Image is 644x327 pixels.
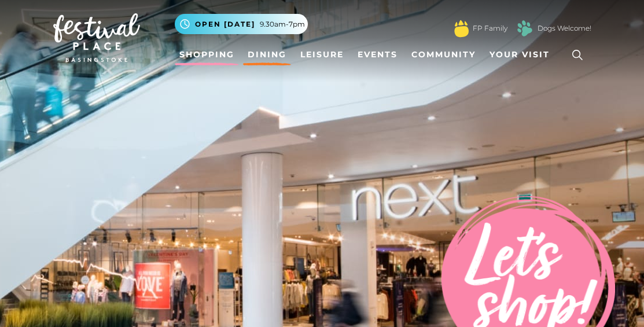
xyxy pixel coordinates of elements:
a: Events [353,44,402,65]
img: Festival Place Logo [53,13,140,62]
a: Leisure [296,44,348,65]
a: FP Family [473,23,507,34]
a: Community [407,44,480,65]
button: Open [DATE] 9.30am-7pm [175,14,308,34]
a: Your Visit [485,44,560,65]
span: 9.30am-7pm [260,19,305,30]
span: Open [DATE] [195,19,255,30]
a: Shopping [175,44,239,65]
span: Your Visit [490,49,550,61]
a: Dining [243,44,291,65]
a: Dogs Welcome! [538,23,591,34]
